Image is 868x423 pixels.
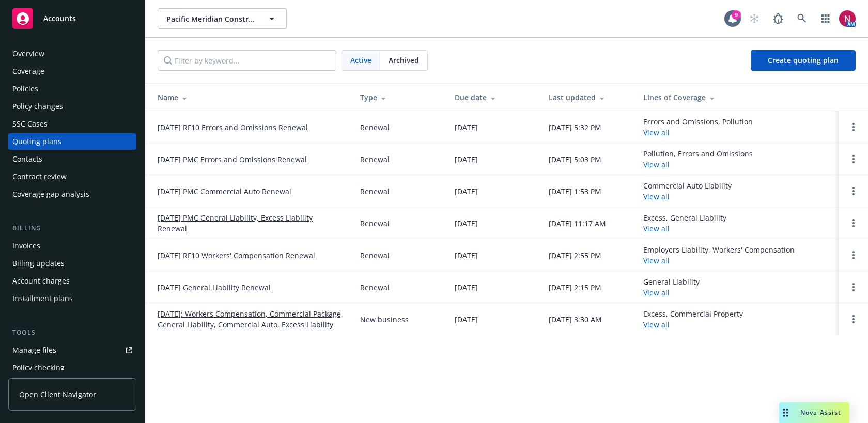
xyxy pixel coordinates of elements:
[549,154,601,165] div: [DATE] 5:03 PM
[8,359,136,376] a: Policy checking
[847,313,860,325] a: Open options
[12,116,48,132] div: SSC Cases
[792,8,812,29] a: Search
[847,121,860,133] a: Open options
[455,154,478,165] div: [DATE]
[8,168,136,185] a: Contract review
[12,151,42,167] div: Contacts
[158,92,344,103] div: Name
[158,250,315,261] a: [DATE] RF10 Workers' Compensation Renewal
[8,151,136,167] a: Contacts
[455,92,533,103] div: Due date
[8,273,136,289] a: Account charges
[643,256,670,265] a: View all
[12,273,70,289] div: Account charges
[158,8,287,29] button: Pacific Meridian Construction, Inc. & RF10 Inspections, Inc.
[847,249,860,261] a: Open options
[12,168,67,185] div: Contract review
[744,8,765,29] a: Start snowing
[8,223,136,233] div: Billing
[549,218,606,229] div: [DATE] 11:17 AM
[847,217,860,229] a: Open options
[158,282,271,293] a: [DATE] General Liability Renewal
[8,327,136,338] div: Tools
[8,116,136,132] a: SSC Cases
[643,180,732,202] div: Commercial Auto Liability
[800,408,841,417] span: Nova Assist
[455,218,478,229] div: [DATE]
[455,122,478,133] div: [DATE]
[360,154,390,165] div: Renewal
[12,290,73,307] div: Installment plans
[549,92,627,103] div: Last updated
[360,122,390,133] div: Renewal
[12,45,44,62] div: Overview
[455,314,478,325] div: [DATE]
[839,10,856,27] img: photo
[12,342,56,358] div: Manage files
[643,308,743,330] div: Excess, Commercial Property
[549,186,601,197] div: [DATE] 1:53 PM
[8,255,136,272] a: Billing updates
[12,255,65,272] div: Billing updates
[158,154,307,165] a: [DATE] PMC Errors and Omissions Renewal
[12,359,65,376] div: Policy checking
[8,81,136,97] a: Policies
[360,282,390,293] div: Renewal
[768,55,839,65] span: Create quoting plan
[158,122,308,133] a: [DATE] RF10 Errors and Omissions Renewal
[643,148,753,170] div: Pollution, Errors and Omissions
[19,389,96,400] span: Open Client Navigator
[549,122,601,133] div: [DATE] 5:32 PM
[779,402,849,423] button: Nova Assist
[8,133,136,150] a: Quoting plans
[12,133,61,150] div: Quoting plans
[360,218,390,229] div: Renewal
[8,186,136,202] a: Coverage gap analysis
[643,116,753,138] div: Errors and Omissions, Pollution
[12,186,89,202] div: Coverage gap analysis
[8,4,136,33] a: Accounts
[779,402,792,423] div: Drag to move
[455,282,478,293] div: [DATE]
[12,63,44,80] div: Coverage
[549,250,601,261] div: [DATE] 2:55 PM
[847,185,860,197] a: Open options
[847,153,860,165] a: Open options
[12,81,38,97] div: Policies
[643,320,670,330] a: View all
[12,238,40,254] div: Invoices
[768,8,788,29] a: Report a Bug
[643,128,670,137] a: View all
[43,14,76,23] span: Accounts
[549,314,602,325] div: [DATE] 3:30 AM
[643,224,670,233] a: View all
[360,92,438,103] div: Type
[158,50,336,71] input: Filter by keyword...
[643,192,670,201] a: View all
[8,63,136,80] a: Coverage
[158,212,344,234] a: [DATE] PMC General Liability, Excess Liability Renewal
[549,282,601,293] div: [DATE] 2:15 PM
[643,276,700,298] div: General Liability
[8,45,136,62] a: Overview
[360,250,390,261] div: Renewal
[8,238,136,254] a: Invoices
[643,244,795,266] div: Employers Liability, Workers' Compensation
[751,50,856,71] a: Create quoting plan
[360,314,409,325] div: New business
[643,160,670,169] a: View all
[815,8,836,29] a: Switch app
[643,92,831,103] div: Lines of Coverage
[166,13,256,24] span: Pacific Meridian Construction, Inc. & RF10 Inspections, Inc.
[847,281,860,293] a: Open options
[643,212,726,234] div: Excess, General Liability
[455,250,478,261] div: [DATE]
[732,10,741,20] div: 9
[158,308,344,330] a: [DATE]: Workers Compensation, Commercial Package, General Liability, Commercial Auto, Excess Liab...
[389,55,419,66] span: Archived
[8,98,136,115] a: Policy changes
[8,290,136,307] a: Installment plans
[158,186,291,197] a: [DATE] PMC Commercial Auto Renewal
[643,288,670,297] a: View all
